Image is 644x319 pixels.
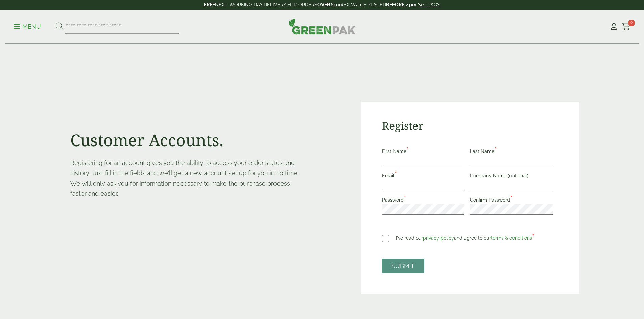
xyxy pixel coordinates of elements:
label: I've read our and agree to our [396,231,535,243]
p: Menu [14,23,41,31]
a: Menu [14,23,41,29]
h1: Customer Accounts. [70,130,299,150]
img: GreenPak Supplies [289,18,356,34]
h2: Register [382,119,558,132]
abbr: required [510,194,513,204]
p: Registering for an account gives you the ability to access your order status and history. Just fi... [70,158,299,199]
label: Company Name (optional) [470,173,531,180]
button: SUBMIT [382,259,424,273]
label: First Name [382,149,412,156]
strong: OVER £100 [317,2,342,7]
strong: BEFORE 2 pm [386,2,416,7]
abbr: required [494,145,497,155]
span: terms & conditions [491,235,532,241]
abbr: required [404,194,406,204]
span: 0 [628,20,635,26]
abbr: required [532,232,535,242]
abbr: required [406,145,409,155]
strong: FREE [204,2,215,7]
label: Confirm Password [470,197,516,205]
span: privacy policy [423,235,454,241]
label: Email [382,173,400,180]
label: Last Name [470,149,500,156]
a: See T&C's [418,2,440,7]
i: Cart [622,23,630,30]
a: 0 [622,22,630,32]
abbr: required [395,169,397,179]
label: Password [382,197,409,205]
i: My Account [610,23,618,30]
